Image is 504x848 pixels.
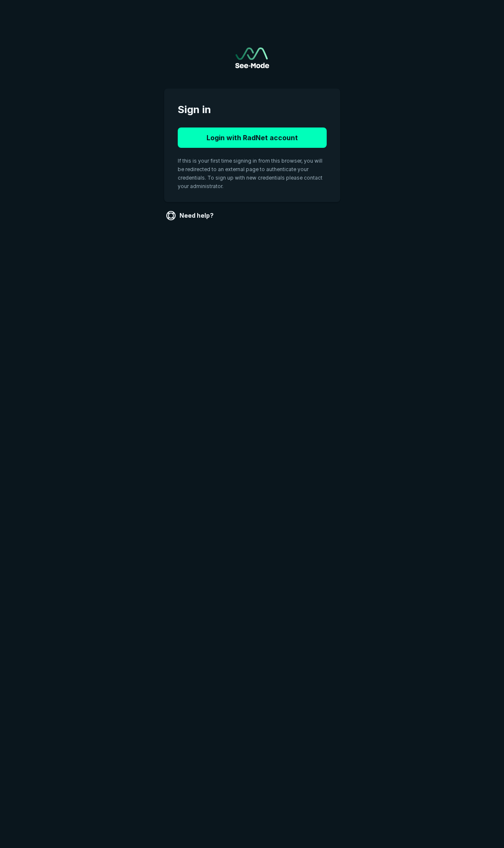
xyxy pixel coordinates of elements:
[178,158,322,189] span: If this is your first time signing in from this browser, you will be redirected to an external pa...
[178,102,327,117] span: Sign in
[178,127,327,148] button: Login with RadNet account
[235,47,269,68] img: See-Mode Logo
[164,209,217,222] a: Need help?
[235,47,269,68] a: Go to sign in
